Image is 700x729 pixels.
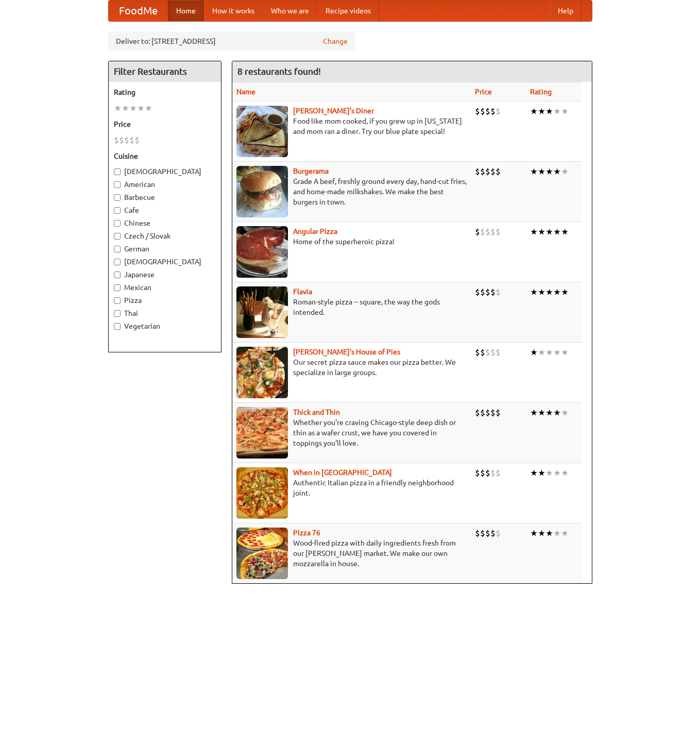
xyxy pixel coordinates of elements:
[553,347,561,358] li: ★
[475,528,480,539] li: $
[538,166,545,177] li: ★
[109,1,168,21] a: FoodMe
[538,286,545,298] li: ★
[114,134,119,146] li: $
[490,467,496,479] li: $
[561,528,569,539] li: ★
[236,407,288,459] img: thick.jpg
[485,467,490,479] li: $
[323,36,348,46] a: Change
[485,407,490,418] li: $
[114,244,216,254] label: German
[545,467,553,479] li: ★
[114,218,216,228] label: Chinese
[236,528,288,579] img: pizza76.jpg
[114,194,121,201] input: Barbecue
[480,286,485,298] li: $
[561,226,569,238] li: ★
[545,226,553,238] li: ★
[114,259,121,265] input: [DEMOGRAPHIC_DATA]
[553,467,561,479] li: ★
[490,166,496,177] li: $
[293,287,312,296] a: Flavia
[496,166,501,177] li: $
[145,103,152,114] li: ★
[236,297,467,317] p: Roman-style pizza -- square, the way the gods intended.
[263,1,317,21] a: Who we are
[237,66,321,76] ng-pluralize: 8 restaurants found!
[490,106,496,117] li: $
[236,286,288,338] img: flavia.jpg
[114,282,216,293] label: Mexican
[545,166,553,177] li: ★
[530,286,538,298] li: ★
[485,106,490,117] li: $
[480,528,485,539] li: $
[485,286,490,298] li: $
[490,528,496,539] li: $
[236,116,467,137] p: Food like mom cooked, if you grew up in [US_STATE] and mom ran a diner. Try our blue plate special!
[236,417,467,448] p: Whether you're craving Chicago-style deep dish or thin as a wafer crust, we have you covered in t...
[530,347,538,358] li: ★
[114,308,216,318] label: Thai
[114,103,122,114] li: ★
[293,348,400,356] b: [PERSON_NAME]'s House of Pies
[114,246,121,252] input: German
[530,226,538,238] li: ★
[293,408,340,416] a: Thick and Thin
[530,407,538,418] li: ★
[129,103,137,114] li: ★
[538,226,545,238] li: ★
[496,106,501,117] li: $
[204,1,263,21] a: How it works
[119,134,124,146] li: $
[108,32,355,50] div: Deliver to: [STREET_ADDRESS]
[137,103,145,114] li: ★
[114,269,216,280] label: Japanese
[109,61,221,82] h4: Filter Restaurants
[236,236,467,247] p: Home of the superheroic pizza!
[293,468,392,477] b: When in [GEOGRAPHIC_DATA]
[124,134,129,146] li: $
[545,286,553,298] li: ★
[114,272,121,278] input: Japanese
[114,151,216,161] h5: Cuisine
[496,286,501,298] li: $
[475,166,480,177] li: $
[475,106,480,117] li: $
[553,286,561,298] li: ★
[317,1,379,21] a: Recipe videos
[553,226,561,238] li: ★
[496,528,501,539] li: $
[293,167,329,175] a: Burgerama
[550,1,582,21] a: Help
[530,467,538,479] li: ★
[236,166,288,217] img: burgerama.jpg
[236,106,288,157] img: sallys.jpg
[485,166,490,177] li: $
[475,407,480,418] li: $
[490,347,496,358] li: $
[114,192,216,202] label: Barbecue
[530,88,552,96] a: Rating
[114,233,121,240] input: Czech / Slovak
[114,166,216,177] label: [DEMOGRAPHIC_DATA]
[114,205,216,215] label: Cafe
[475,347,480,358] li: $
[114,321,216,331] label: Vegetarian
[480,467,485,479] li: $
[538,407,545,418] li: ★
[490,286,496,298] li: $
[114,257,216,267] label: [DEMOGRAPHIC_DATA]
[538,528,545,539] li: ★
[545,347,553,358] li: ★
[114,220,121,227] input: Chinese
[553,528,561,539] li: ★
[293,529,320,537] a: Pizza 76
[480,106,485,117] li: $
[236,226,288,278] img: angular.jpg
[480,226,485,238] li: $
[114,323,121,330] input: Vegetarian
